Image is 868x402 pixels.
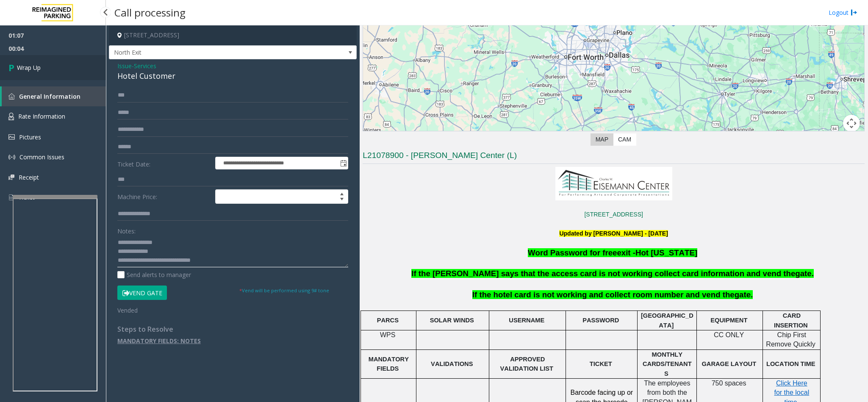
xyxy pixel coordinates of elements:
a: Open this area in Google Maps (opens a new window) [365,131,393,142]
span: Receipt [19,173,39,181]
span: Pictures [19,133,41,141]
font: Updated by [PERSON_NAME] - [DATE] [559,230,668,237]
span: CC ONLY [714,331,744,338]
button: Map camera controls [843,115,860,132]
span: Services [134,61,156,70]
span: MONTHLY CARDS/TENANTS [643,351,692,377]
span: Ticket [18,193,35,201]
span: TICKET [590,360,612,367]
img: 'icon' [8,194,14,201]
h4: [STREET_ADDRESS] [109,25,357,45]
span: Hot [US_STATE] [635,248,697,257]
span: VALIDATIONS [431,360,473,367]
span: CARD INSERTION [774,312,808,328]
span: PASSWORD [582,317,619,324]
span: Wrap Up [17,63,41,72]
span: gate. [735,290,753,299]
span: Rate Information [18,112,65,120]
span: gate. [795,269,814,278]
img: 'icon' [8,93,15,100]
span: Vended [117,306,138,314]
span: Issue [117,61,132,70]
a: [STREET_ADDRESS] [584,211,643,218]
div: Hotel Customer [117,70,348,82]
label: Machine Price: [115,189,213,204]
u: MANDATORY FIELDS: NOTES [117,337,201,345]
img: 'icon' [8,175,14,180]
span: EQUIPMENT [710,317,747,324]
span: If the [PERSON_NAME] says that the access card is not working collect card information and vend the [411,269,795,278]
span: exit - [617,248,635,257]
h3: Call processing [110,2,190,23]
h3: L21078900 - [PERSON_NAME] Center (L) [363,150,865,164]
span: North Exit [109,46,307,59]
label: CAM [613,133,636,146]
label: Ticket Date: [115,157,213,169]
span: WPS [380,331,395,338]
label: Notes: [117,224,136,236]
span: Toggle popup [338,157,348,169]
span: Decrease value [336,197,348,203]
span: USERNAME [509,317,544,324]
span: - [132,62,156,70]
span: If the hotel card is not working and collect room number and vend the [472,290,735,299]
span: General Information [19,92,80,100]
span: LOCATION TIME [766,360,815,367]
div: 2351Performance Drive , Richardson, TX [608,20,619,36]
img: Google [365,131,393,142]
a: Logout [829,8,857,17]
a: General Information [2,86,106,106]
img: fff4a7276ae74cbe868202e4386c404a.jpg [555,167,672,200]
span: GARAGE LAYOUT [702,360,756,367]
label: Map [591,133,613,146]
span: SOLAR WINDS [430,317,474,324]
small: Vend will be performed using 9# tone [239,287,329,294]
span: Common Issues [19,153,64,161]
span: [GEOGRAPHIC_DATA] [641,312,693,328]
img: 'icon' [8,113,14,120]
h4: Steps to Resolve [117,325,348,333]
span: PARCS [377,317,399,324]
span: MANDATORY FIELDS [369,356,409,372]
span: 750 spaces [712,380,746,387]
label: Send alerts to manager [117,270,191,279]
button: Vend Gate [117,286,167,300]
span: Word Password for free [528,248,617,257]
img: logout [851,8,857,17]
span: APPROVED VALIDATION LIST [500,356,553,372]
span: Increase value [336,190,348,197]
img: 'icon' [8,134,15,140]
img: 'icon' [8,154,15,161]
